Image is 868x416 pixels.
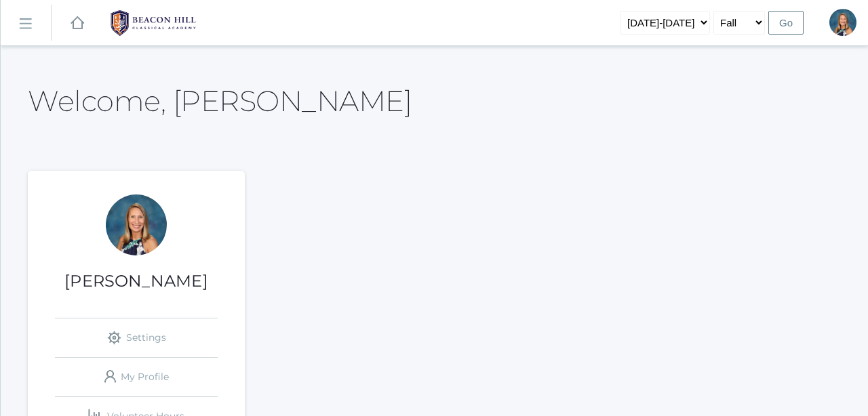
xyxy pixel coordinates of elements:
input: Go [768,11,804,35]
img: BHCALogos-05-308ed15e86a5a0abce9b8dd61676a3503ac9727e845dece92d48e8588c001991.png [102,6,204,40]
h2: Welcome, [PERSON_NAME] [28,85,412,117]
a: My Profile [55,358,218,396]
div: Courtney Nicholls [106,194,167,255]
div: Courtney Nicholls [829,9,856,36]
a: Settings [55,318,218,357]
h1: [PERSON_NAME] [28,272,245,290]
